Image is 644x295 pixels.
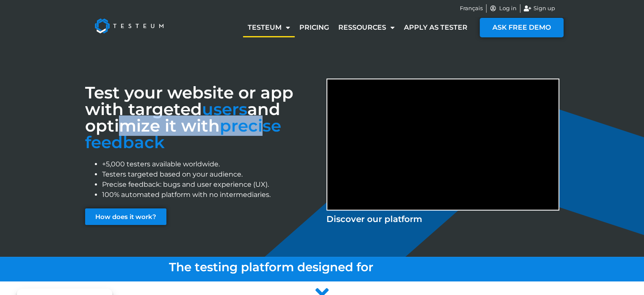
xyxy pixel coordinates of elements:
a: How does it work? [85,208,166,225]
font: precise feedback [85,115,281,152]
span: users [202,99,247,119]
img: Testeum Logo - Application crowdtesting platform [85,9,173,43]
span: The testing platform designed for [169,260,373,274]
h3: Test your website or app with targeted and optimize it with [85,84,318,151]
iframe: Discover Testeum [327,79,558,210]
li: Testers targeted based on your audience. [102,169,318,180]
a: Log in [490,4,517,13]
a: Apply as tester [399,18,472,37]
span: How does it work? [95,214,156,220]
a: Testeum [243,18,295,37]
a: Français [460,4,483,13]
li: +5,000 testers available worldwide. [102,159,318,169]
span: Log in [497,4,517,13]
li: Precise feedback: bugs and user experience (UX). [102,180,318,190]
a: ASK FREE DEMO [480,18,564,37]
p: Discover our platform [326,213,559,225]
span: Sign up [531,4,555,13]
a: Pricing [295,18,334,37]
span: ASK FREE DEMO [492,24,551,31]
a: Ressources [334,18,399,37]
li: 100% automated platform with no intermediaries. [102,190,318,200]
a: Sign up [524,4,555,13]
nav: Menu [243,18,472,37]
